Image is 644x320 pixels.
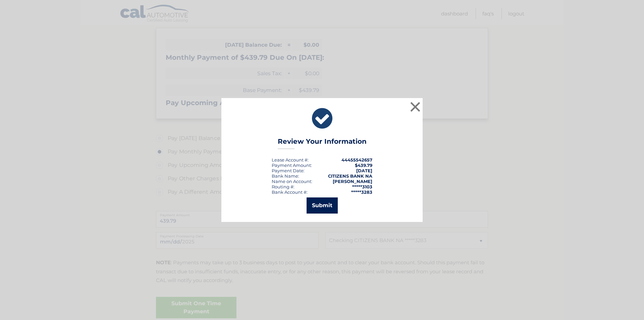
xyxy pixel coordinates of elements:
strong: CITIZENS BANK NA [328,173,372,179]
span: $439.79 [355,163,372,168]
span: Payment Date [272,168,304,173]
div: Name on Account: [272,179,312,184]
span: [DATE] [356,168,372,173]
div: Payment Amount: [272,163,312,168]
div: Routing #: [272,184,294,189]
strong: 44455542657 [341,157,372,163]
button: × [409,100,422,113]
button: Submit [307,197,338,214]
div: Lease Account #: [272,157,309,163]
div: Bank Account #: [272,189,308,195]
div: Bank Name: [272,173,299,179]
strong: [PERSON_NAME] [333,179,372,184]
div: : [272,168,305,173]
h3: Review Your Information [278,137,367,149]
